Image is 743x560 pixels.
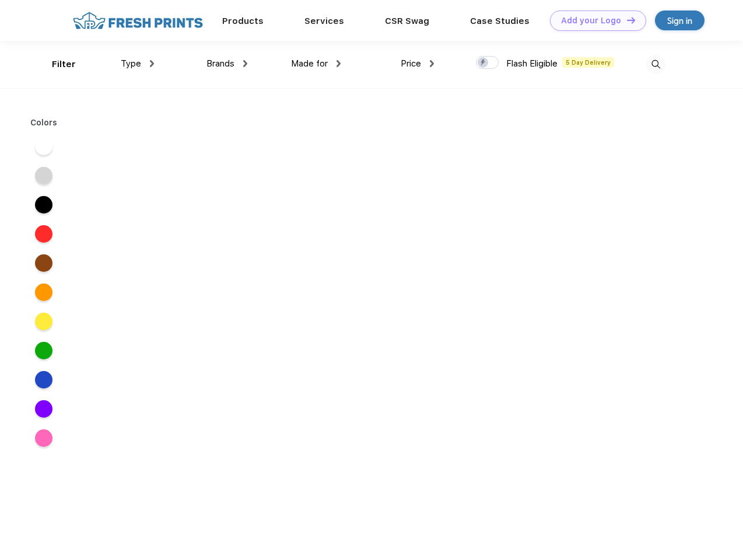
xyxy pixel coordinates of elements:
div: Filter [52,58,76,71]
img: DT [627,17,635,23]
div: Sign in [667,14,692,27]
div: Add your Logo [561,16,621,26]
span: Flash Eligible [506,58,558,69]
img: dropdown.png [337,60,341,67]
a: Products [222,16,264,26]
span: Price [401,58,421,69]
img: dropdown.png [243,60,247,67]
img: dropdown.png [430,60,434,67]
img: dropdown.png [150,60,154,67]
div: Colors [22,117,66,129]
span: Brands [206,58,234,69]
img: desktop_search.svg [646,55,665,74]
span: Type [121,58,141,69]
span: Made for [291,58,328,69]
span: 5 Day Delivery [562,57,614,68]
a: Sign in [655,10,705,30]
img: fo%20logo%202.webp [69,10,206,31]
